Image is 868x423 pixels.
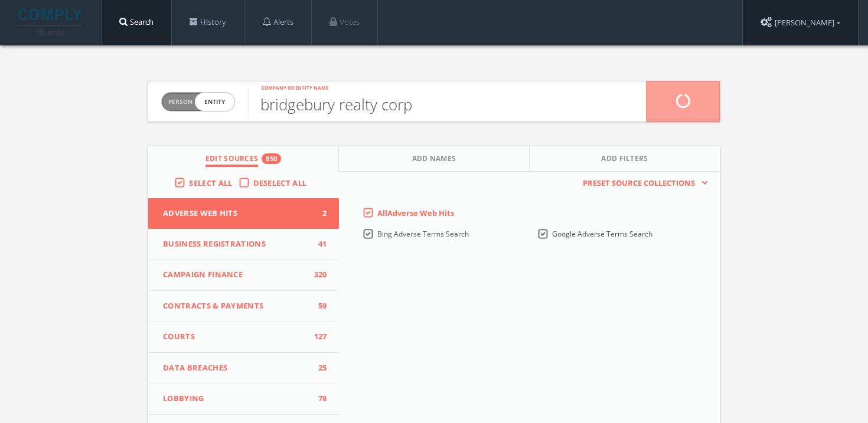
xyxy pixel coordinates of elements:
[205,153,259,167] span: Edit Sources
[163,362,309,374] span: Data Breaches
[163,393,309,405] span: Lobbying
[148,353,339,384] button: Data Breaches25
[253,178,307,188] span: Deselect All
[163,208,309,219] span: Adverse Web Hits
[148,383,339,415] button: Lobbying78
[309,300,327,312] span: 59
[148,291,339,322] button: Contracts & Payments59
[163,331,309,343] span: Courts
[163,300,309,312] span: Contracts & Payments
[577,178,708,189] button: Preset Source Collections
[195,93,234,111] span: entity
[148,229,339,260] button: Business Registrations41
[148,260,339,291] button: Campaign Finance320
[412,153,456,167] span: Add Names
[262,153,281,164] div: 850
[601,153,648,167] span: Add Filters
[18,9,84,36] img: illumis
[168,97,192,106] span: Person
[309,393,327,405] span: 78
[309,269,327,281] span: 320
[163,269,309,281] span: Campaign Finance
[148,198,339,229] button: Adverse Web Hits2
[309,208,327,219] span: 2
[552,229,652,239] span: Google Adverse Terms Search
[148,322,339,353] button: Courts127
[309,238,327,250] span: 41
[577,178,701,189] span: Preset Source Collections
[163,238,309,250] span: Business Registrations
[309,331,327,343] span: 127
[309,362,327,374] span: 25
[377,229,469,239] span: Bing Adverse Terms Search
[189,178,232,188] span: Select All
[377,208,454,218] span: All Adverse Web Hits
[530,146,720,172] button: Add Filters
[148,146,339,172] button: Edit Sources850
[339,146,530,172] button: Add Names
